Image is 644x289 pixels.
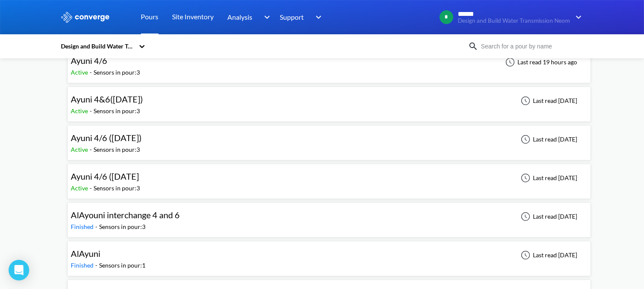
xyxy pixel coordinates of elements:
[71,69,90,76] span: Active
[458,18,570,24] span: Design and Build Water Transmission Neom
[71,107,90,114] span: Active
[310,12,324,22] img: downArrow.svg
[9,260,29,280] div: Open Intercom Messenger
[96,223,100,230] span: -
[71,171,139,181] span: Ayuni 4/6 ([DATE]
[71,184,90,192] span: Active
[516,96,580,106] div: Last read [DATE]
[501,57,580,67] div: Last read 19 hours ago
[516,134,580,144] div: Last read [DATE]
[71,94,143,104] span: Ayuni 4&6([DATE])
[100,222,146,232] div: Sensors in pour: 3
[90,184,94,192] span: -
[516,250,580,260] div: Last read [DATE]
[570,12,584,22] img: downArrow.svg
[468,41,478,51] img: icon-search.svg
[60,12,110,23] img: logo_ewhite.svg
[94,106,140,116] div: Sensors in pour: 3
[90,69,94,76] span: -
[94,145,140,154] div: Sensors in pour: 3
[228,12,253,22] span: Analysis
[71,210,180,220] span: AlAyouni interchange 4 and 6
[90,107,94,114] span: -
[258,12,272,22] img: downArrow.svg
[67,58,591,65] a: Ayuni 4/6Active-Sensors in pour:3Last read 19 hours ago
[71,262,96,269] span: Finished
[100,261,146,270] div: Sensors in pour: 1
[516,211,580,222] div: Last read [DATE]
[67,251,591,258] a: AlAyuniFinished-Sensors in pour:1Last read [DATE]
[67,96,591,104] a: Ayuni 4&6([DATE])Active-Sensors in pour:3Last read [DATE]
[90,146,94,153] span: -
[94,184,140,193] div: Sensors in pour: 3
[71,146,90,153] span: Active
[71,55,108,66] span: Ayuni 4/6
[67,174,591,181] a: Ayuni 4/6 ([DATE]Active-Sensors in pour:3Last read [DATE]
[71,248,101,259] span: AlAyuni
[71,132,142,143] span: Ayuni 4/6 ([DATE])
[60,42,134,51] div: Design and Build Water Transmission Neom
[516,173,580,183] div: Last read [DATE]
[478,42,582,51] input: Search for a pour by name
[94,68,140,77] div: Sensors in pour: 3
[280,12,304,22] span: Support
[67,212,591,220] a: AlAyouni interchange 4 and 6Finished-Sensors in pour:3Last read [DATE]
[96,262,100,269] span: -
[71,223,96,230] span: Finished
[67,135,591,142] a: Ayuni 4/6 ([DATE])Active-Sensors in pour:3Last read [DATE]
